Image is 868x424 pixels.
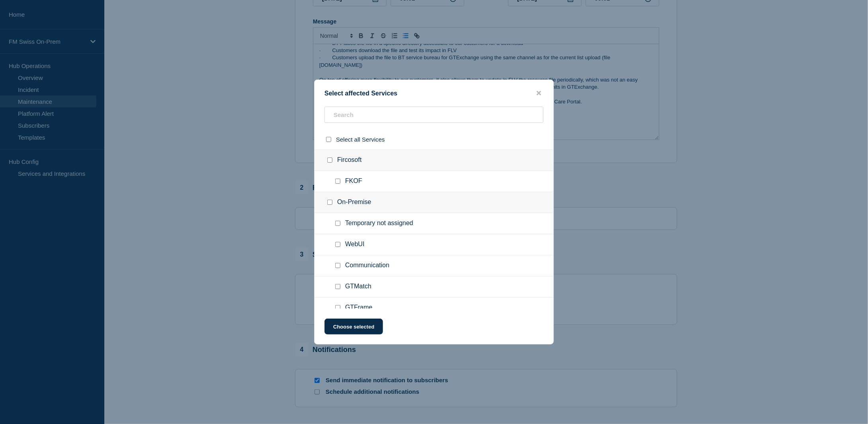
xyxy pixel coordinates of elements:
input: GTFrame checkbox [335,305,340,310]
button: close button [534,89,543,97]
input: select all checkbox [326,137,331,142]
input: Communication checkbox [335,263,340,268]
div: Fircosoft [315,150,553,171]
button: Choose selected [325,319,383,335]
input: Fircosoft checkbox [327,158,332,163]
span: GTFrame [345,304,372,312]
input: WebUI checkbox [335,242,340,247]
div: Select affected Services [315,89,553,97]
div: On-Premise [315,192,553,213]
input: Temporary not assigned checkbox [335,221,340,226]
span: WebUI [345,241,365,249]
input: FKOF checkbox [335,179,340,184]
span: Select all Services [336,136,385,143]
span: GTMatch [345,283,371,291]
span: FKOF [345,177,362,185]
input: GTMatch checkbox [335,284,340,289]
input: Search [325,107,543,123]
span: Temporary not assigned [345,220,413,228]
span: Communication [345,262,389,270]
input: On-Premise checkbox [327,200,332,205]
